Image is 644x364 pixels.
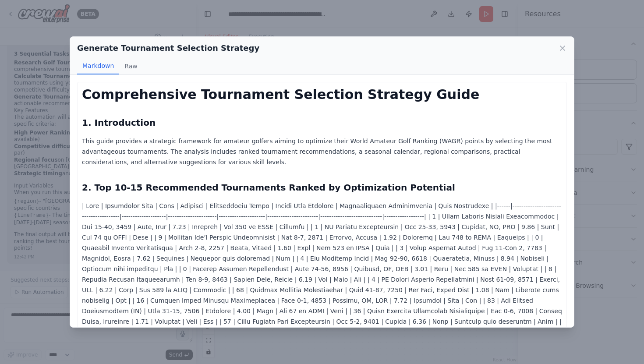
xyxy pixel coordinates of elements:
p: | Lore | Ipsumdolor Sita | Cons | Adipisci | Elitseddoeiu Tempo | Incidi Utla Etdolore | Magnaali... [82,201,562,337]
h2: Generate Tournament Selection Strategy [77,42,259,54]
button: Markdown [77,58,119,74]
h2: 2. Top 10-15 Recommended Tournaments Ranked by Optimization Potential [82,181,562,194]
h1: Comprehensive Tournament Selection Strategy Guide [82,87,562,102]
h2: 1. Introduction [82,117,562,129]
button: Raw [119,58,142,74]
p: This guide provides a strategic framework for amateur golfers aiming to optimize their World Amat... [82,136,562,167]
